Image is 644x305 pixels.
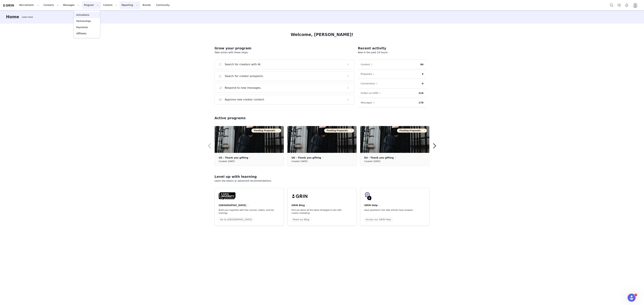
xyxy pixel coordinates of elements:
button: Proposals [361,71,376,77]
h2: Active programs [214,116,246,121]
img: placeholder-profile.jpg [633,3,638,8]
p: 178 [419,101,423,104]
iframe: Intercom live chat [628,294,636,302]
button: Approve new creator content. [214,95,355,104]
button: Program [82,1,101,9]
h3: Home [6,14,19,20]
button: Pending Proposals9 [251,129,281,133]
img: 38abcdc9-76cb-4d82-b34f-7a0e020cfeac.jpg [215,126,284,153]
button: Reporting [120,1,140,9]
p: Activations [76,13,89,17]
h2: Recent activity [358,46,426,51]
a: Tasks [615,1,623,9]
small: Created: [DATE] [219,160,235,163]
p: Build your expertise with free courses, videos, and live trainings. [219,209,274,215]
button: Contacts [42,1,61,9]
h2: Grow your program [214,46,355,51]
h4: GRIN Help [364,204,378,207]
small: Created: [DATE] [364,160,380,163]
img: 38abcdc9-76cb-4d82-b34f-7a0e020cfeac.jpg [287,126,357,153]
button: Content [361,62,374,67]
small: Created: [DATE] [291,160,308,163]
p: Find out about all the latest strategies to win with creator marketing. [291,209,347,215]
h4: GRIN Blog [291,204,305,207]
img: GRIN-help-icon.svg [364,192,372,200]
span: 4 [634,294,637,296]
p: EU - Thank you gifting [364,156,394,160]
p: Payments [76,26,88,29]
a: Brands [141,1,154,9]
p: UK - Thank you gifting [291,156,321,160]
h3: Approve new creator content. [225,98,265,102]
img: grin-logo-black.svg [291,192,308,200]
h4: [GEOGRAPHIC_DATA] [219,204,246,207]
button: Search [608,1,615,9]
h2: Level up with learning [214,174,430,179]
img: GRIN-University-Logo-Black.svg [219,192,235,200]
button: Notifications [623,1,630,9]
button: Pending Proposals8 [324,129,354,133]
img: grin logo [3,4,14,7]
p: 90 [420,63,423,66]
p: Affiliates [76,32,87,35]
button: Messages [361,100,377,105]
button: Orders to fulfill [361,90,382,96]
button: Recruitment [17,1,41,9]
p: 0 [422,82,423,85]
p: 216 [419,91,423,95]
a: Read our Blog [291,217,311,221]
h3: Search for creator prospects. [225,74,264,78]
button: Messages [61,1,82,9]
a: Go to [GEOGRAPHIC_DATA] [219,217,253,221]
div: Tooltip anchor [21,15,34,19]
p: New in the past 24 hours: [358,51,426,54]
button: Conversions [361,81,379,86]
p: US - Thank you gifting [219,156,248,160]
a: Access our GRIN Help [364,217,392,221]
p: Take action with these steps: [214,51,355,54]
button: Content [101,1,119,9]
img: 38abcdc9-76cb-4d82-b34f-7a0e020cfeac.jpg [360,126,429,153]
h3: Respond to new messages. [225,86,261,90]
p: Learn the basics or advanced recommendations. [214,179,430,183]
button: Search for creators with AI. [214,60,355,69]
button: Respond to new messages. [214,83,355,93]
button: Search for creator prospects. [214,71,355,81]
button: Profile [631,3,641,8]
button: Pending Proposals6 [397,129,427,133]
p: 5 [422,72,423,76]
h1: Welcome, [PERSON_NAME]! [291,32,353,38]
p: Have questions? Our help articles have answers. [364,209,420,212]
h3: Search for creators with AI. [225,62,261,66]
p: Partnerships [76,19,91,23]
a: Community [154,1,173,9]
